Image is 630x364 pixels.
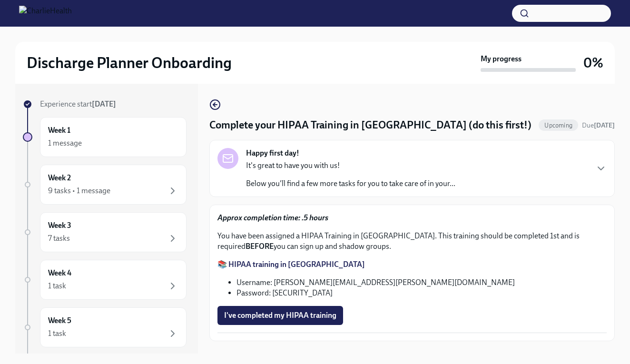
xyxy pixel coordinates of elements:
[23,165,187,205] a: Week 29 tasks • 1 message
[594,121,615,129] strong: [DATE]
[246,160,455,171] p: It's great to have you with us!
[48,220,71,231] h6: Week 3
[236,288,607,298] li: Password: [SECURITY_DATA]
[582,121,615,129] span: Due
[23,260,187,300] a: Week 41 task
[48,268,71,278] h6: Week 4
[48,328,66,339] div: 1 task
[224,311,336,320] span: I've completed my HIPAA training
[582,121,615,130] span: August 23rd, 2025 09:00
[217,306,343,325] button: I've completed my HIPAA training
[209,118,532,132] h4: Complete your HIPAA Training in [GEOGRAPHIC_DATA] (do this first!)
[23,307,187,347] a: Week 51 task
[48,186,110,196] div: 9 tasks • 1 message
[246,242,274,251] strong: BEFORE
[246,178,455,189] p: Below you'll find a few more tasks for you to take care of in your...
[48,233,70,244] div: 7 tasks
[92,99,116,108] strong: [DATE]
[48,281,66,291] div: 1 task
[40,99,116,108] span: Experience start
[23,117,187,157] a: Week 11 message
[48,315,71,326] h6: Week 5
[19,6,72,21] img: CharlieHealth
[48,138,82,148] div: 1 message
[539,122,578,129] span: Upcoming
[246,148,299,158] strong: Happy first day!
[481,54,522,64] strong: My progress
[48,125,70,136] h6: Week 1
[217,260,365,269] a: 📚 HIPAA training in [GEOGRAPHIC_DATA]
[48,173,71,183] h6: Week 2
[23,99,187,109] a: Experience start[DATE]
[23,212,187,252] a: Week 37 tasks
[217,213,328,222] strong: Approx completion time: .5 hours
[217,231,607,252] p: You have been assigned a HIPAA Training in [GEOGRAPHIC_DATA]. This training should be completed 1...
[236,277,607,288] li: Username: [PERSON_NAME][EMAIL_ADDRESS][PERSON_NAME][DOMAIN_NAME]
[27,53,232,72] h2: Discharge Planner Onboarding
[583,54,603,71] h3: 0%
